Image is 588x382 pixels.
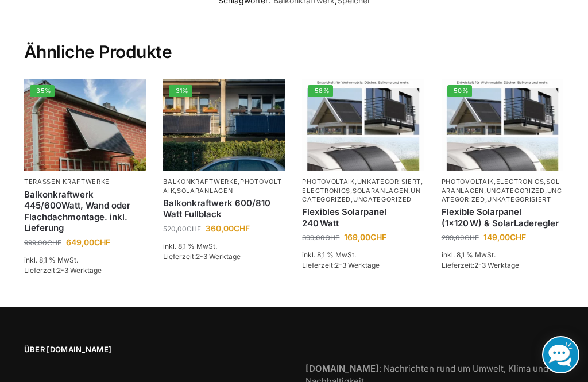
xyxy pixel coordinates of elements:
a: Electronics [302,187,350,195]
a: Flexibles Solarpanel 240 Watt [302,206,424,229]
span: CHF [325,233,339,242]
bdi: 649,00 [66,237,110,247]
p: , , , , , [302,178,424,204]
img: Flexible Solar Module für Wohnmobile Camping Balkon [302,79,424,171]
h2: Ähnliche Produkte [24,14,564,63]
a: Uncategorized [442,187,562,203]
span: CHF [370,232,386,242]
span: Über [DOMAIN_NAME] [24,344,283,356]
span: 2-3 Werktage [474,261,519,269]
bdi: 149,00 [483,232,526,242]
span: 2-3 Werktage [196,252,241,261]
a: Uncategorized [353,195,412,203]
a: Flexible Solarpanel (1×120 W) & SolarLaderegler [442,206,563,229]
a: Balkonkraftwerke [163,178,238,186]
a: Unkategorisiert [487,195,551,203]
span: Lieferzeit: [163,252,241,261]
a: -58%Flexible Solar Module für Wohnmobile Camping Balkon [302,79,424,171]
span: CHF [187,225,201,233]
p: , , , , , [442,178,563,204]
a: -50%Flexible Solar Module für Wohnmobile Camping Balkon [442,79,563,171]
span: Lieferzeit: [442,261,519,269]
span: Lieferzeit: [24,266,102,275]
span: Lieferzeit: [302,261,380,269]
a: Solaranlagen [177,187,233,195]
span: CHF [234,223,250,233]
a: Balkonkraftwerk 445/600Watt, Wand oder Flachdachmontage. inkl. Lieferung [24,189,146,234]
a: Unkategorisiert [357,178,421,186]
bdi: 999,00 [24,238,61,247]
p: inkl. 8,1 % MwSt. [302,250,424,260]
span: 2-3 Werktage [335,261,380,269]
span: CHF [47,238,61,247]
bdi: 520,00 [163,225,201,233]
a: Uncategorized [302,187,420,203]
img: 2 Balkonkraftwerke [163,79,285,171]
span: CHF [94,237,110,247]
a: Photovoltaik [442,178,494,186]
bdi: 399,00 [302,233,339,242]
a: Terassen Kraftwerke [24,178,110,186]
p: inkl. 8,1 % MwSt. [442,250,563,260]
bdi: 360,00 [206,223,250,233]
a: Electronics [496,178,544,186]
p: inkl. 8,1 % MwSt. [163,241,285,252]
img: Flexible Solar Module für Wohnmobile Camping Balkon [442,79,563,171]
p: , , [163,178,285,195]
a: Solaranlagen [353,187,408,195]
a: Balkonkraftwerk 600/810 Watt Fullblack [163,198,285,220]
span: CHF [465,233,479,242]
img: Wandbefestigung Solarmodul [24,79,146,171]
a: -31%2 Balkonkraftwerke [163,79,285,171]
p: inkl. 8,1 % MwSt. [24,255,146,265]
span: 2-3 Werktage [57,266,102,275]
bdi: 169,00 [344,232,386,242]
strong: [DOMAIN_NAME] [305,363,379,374]
a: Solaranlagen [442,178,560,194]
bdi: 299,00 [442,233,479,242]
span: CHF [510,232,526,242]
a: Uncategorized [486,187,545,195]
a: Photovoltaik [302,178,354,186]
a: -35%Wandbefestigung Solarmodul [24,79,146,171]
a: Photovoltaik [163,178,281,194]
